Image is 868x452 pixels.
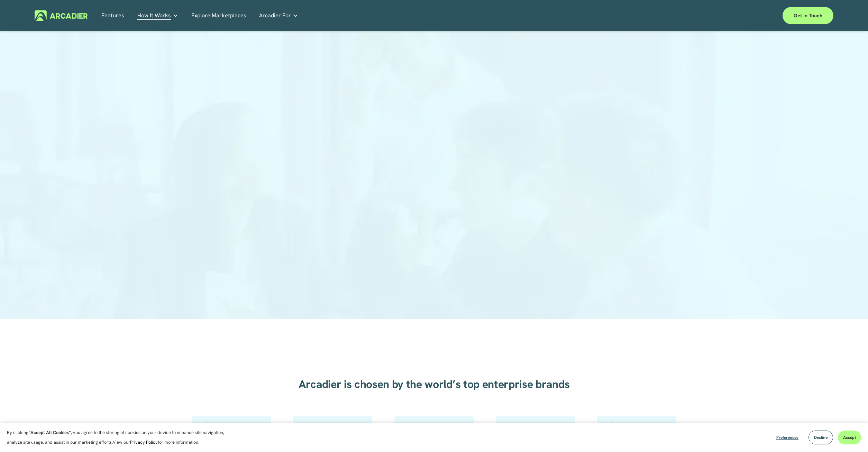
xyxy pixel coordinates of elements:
strong: Arcadier is chosen by the world’s top enterprise brands [299,377,569,391]
button: Decline [808,431,833,444]
p: By clicking , you agree to the storing of cookies on your device to enhance site navigation, anal... [7,428,232,447]
strong: 5,700+ [514,422,538,432]
p: 🌍 [201,422,262,432]
span: Decline [814,435,828,440]
strong: 99.9% [312,422,332,432]
p: ⚡ [302,422,364,432]
span: Preferences [776,435,798,440]
p: 🔗 [606,422,667,432]
strong: “Accept All Cookies” [28,430,71,435]
span: 👥 [504,422,538,432]
p: 🤝 [403,422,465,432]
a: Features [101,10,124,21]
span: Accept [843,435,856,440]
strong: 30+ [413,422,426,432]
a: Get in touch [783,7,833,24]
button: Accept [838,431,861,444]
a: Privacy Policy [130,439,158,445]
a: folder dropdown [259,10,298,21]
span: How It Works [137,11,171,20]
a: folder dropdown [137,10,178,21]
img: Arcadier [35,10,88,21]
a: Explore Marketplaces [191,10,246,21]
strong: 260+ [210,422,228,432]
strong: 150+ [615,422,633,432]
button: Preferences [771,431,804,444]
span: Arcadier For [259,11,291,20]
